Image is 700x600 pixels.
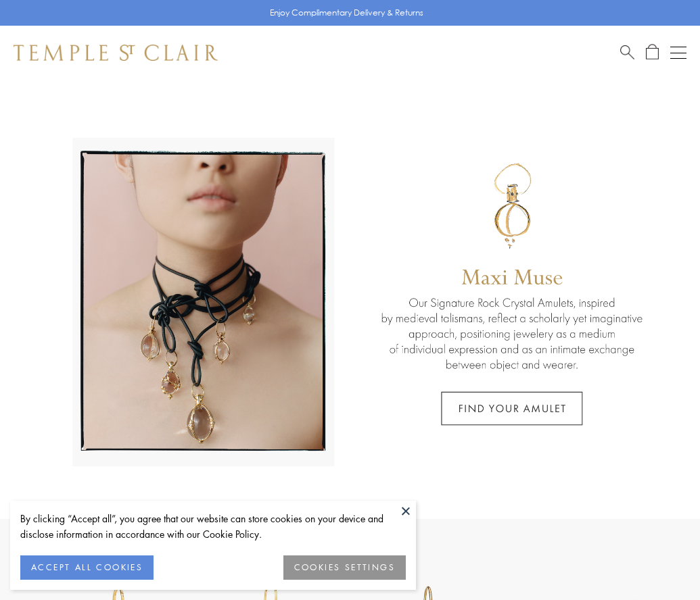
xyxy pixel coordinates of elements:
button: COOKIES SETTINGS [283,555,406,580]
button: Open navigation [670,45,686,61]
a: Open Shopping Bag [646,44,659,61]
div: By clicking “Accept all”, you agree that our website can store cookies on your device and disclos... [20,511,406,542]
a: Search [620,44,634,61]
p: Enjoy Complimentary Delivery & Returns [270,6,423,20]
img: Temple St. Clair [14,45,218,61]
button: ACCEPT ALL COOKIES [20,555,154,580]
